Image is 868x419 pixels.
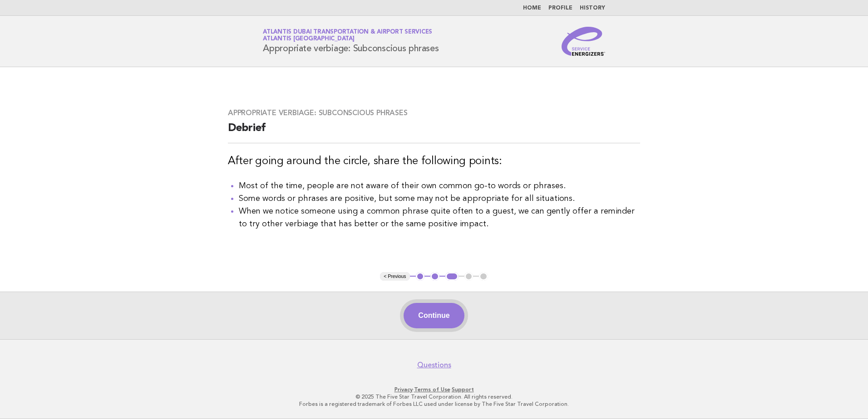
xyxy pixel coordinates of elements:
[380,272,409,281] button: < Previous
[239,205,640,230] li: When we notice someone using a common phrase quite often to a guest, we can gently offer a remind...
[263,29,432,42] a: Atlantis Dubai Transportation & Airport ServicesAtlantis [GEOGRAPHIC_DATA]
[263,29,439,53] h1: Appropriate verbiage: Subconscious phrases
[416,272,425,281] button: 1
[228,154,640,169] h3: After going around the circle, share the following points:
[239,192,640,205] li: Some words or phrases are positive, but some may not be appropriate for all situations.
[395,386,413,393] a: Privacy
[228,108,640,117] h3: Appropriate verbiage: Subconscious phrases
[404,303,464,328] button: Continue
[452,386,474,393] a: Support
[445,272,459,281] button: 3
[263,36,355,42] span: Atlantis [GEOGRAPHIC_DATA]
[156,400,712,408] p: Forbes is a registered trademark of Forbes LLC used under license by The Five Star Travel Corpora...
[156,393,712,400] p: © 2025 The Five Star Travel Corporation. All rights reserved.
[228,121,640,143] h2: Debrief
[417,361,451,370] a: Questions
[548,5,572,11] a: Profile
[580,5,605,11] a: History
[523,5,541,11] a: Home
[239,180,640,192] li: Most of the time, people are not aware of their own common go-to words or phrases.
[562,27,605,56] img: Service Energizers
[156,386,712,393] p: · ·
[430,272,439,281] button: 2
[414,386,450,393] a: Terms of Use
